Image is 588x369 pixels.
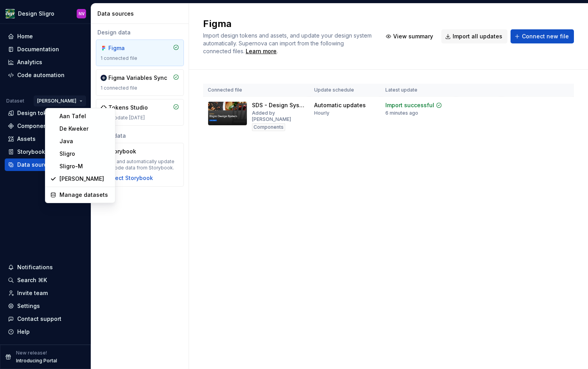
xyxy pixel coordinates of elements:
[59,175,110,183] div: [PERSON_NAME]
[59,191,110,199] div: Manage datasets
[59,125,110,133] div: De Kweker
[59,150,110,158] div: Sligro
[59,137,110,145] div: Java
[59,112,110,120] div: Aan Tafel
[59,162,110,170] div: Sligro-M
[47,189,113,201] a: Manage datasets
